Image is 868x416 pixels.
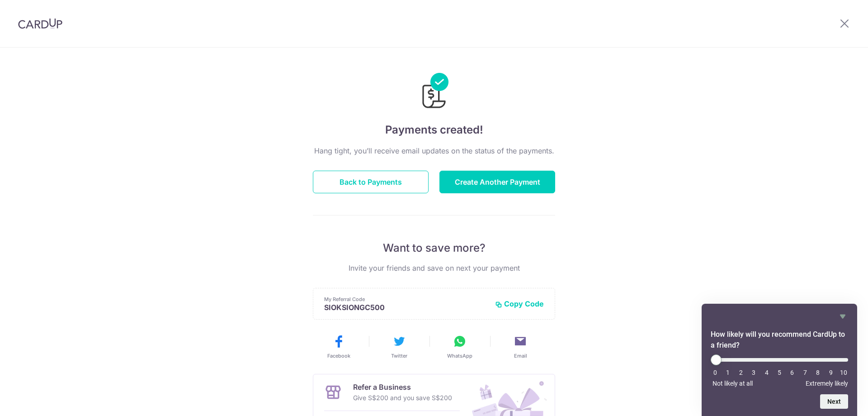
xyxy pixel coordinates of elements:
li: 0 [711,369,720,376]
li: 5 [775,369,784,376]
li: 8 [813,369,822,376]
button: Create Another Payment [439,171,555,193]
li: 4 [762,369,771,376]
p: Give S$200 and you save S$200 [353,392,452,403]
button: Back to Payments [313,171,429,193]
p: SIOKSIONGC500 [324,303,488,312]
li: 9 [826,369,835,376]
p: Refer a Business [353,382,452,392]
div: How likely will you recommend CardUp to a friend? Select an option from 0 to 10, with 0 being Not... [711,354,848,387]
h2: How likely will you recommend CardUp to a friend? Select an option from 0 to 10, with 0 being Not... [711,329,848,351]
li: 3 [749,369,758,376]
li: 1 [723,369,732,376]
button: Hide survey [837,311,848,322]
span: Facebook [327,352,350,359]
button: Copy Code [495,299,544,308]
span: Not likely at all [712,380,753,387]
li: 10 [839,369,848,376]
button: WhatsApp [433,334,486,359]
p: My Referral Code [324,296,488,303]
p: Hang tight, you’ll receive email updates on the status of the payments. [313,145,555,156]
span: WhatsApp [447,352,472,359]
button: Facebook [312,334,365,359]
img: Payments [420,73,448,111]
li: 2 [736,369,745,376]
p: Invite your friends and save on next your payment [313,263,555,273]
li: 6 [788,369,797,376]
span: Twitter [391,352,407,359]
span: Extremely likely [806,380,848,387]
span: Email [514,352,527,359]
li: 7 [801,369,810,376]
button: Twitter [373,334,426,359]
div: How likely will you recommend CardUp to a friend? Select an option from 0 to 10, with 0 being Not... [711,311,848,409]
img: CardUp [18,18,62,29]
p: Want to save more? [313,241,555,255]
button: Next question [820,394,848,409]
h4: Payments created! [313,122,555,138]
button: Email [494,334,547,359]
